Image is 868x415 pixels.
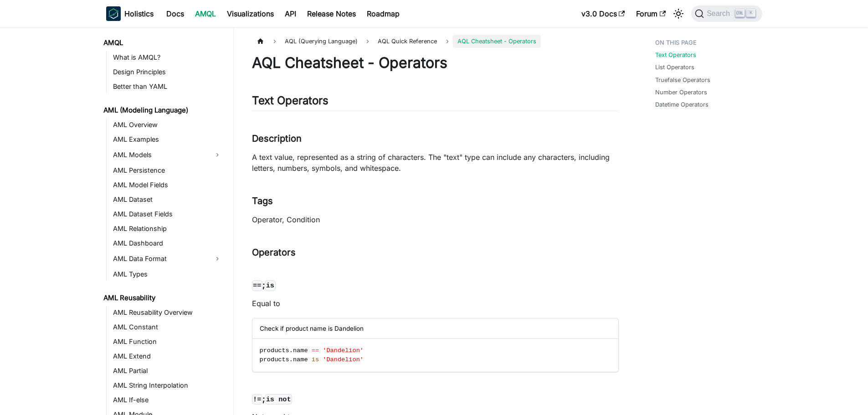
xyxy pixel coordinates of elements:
span: Search [704,10,735,18]
a: AML Dataset Fields [110,208,226,220]
a: AML Models [110,148,209,162]
code: is [265,280,276,291]
div: Check if product name is Dandelion [252,318,618,339]
a: AML Partial [110,364,226,377]
a: AML Extend [110,350,226,363]
button: Switch between dark and light mode (currently light mode) [671,6,686,21]
b: Holistics [124,8,154,19]
p: Operator, Condition [252,214,619,225]
a: Release Notes [302,6,361,21]
a: What is AMQL? [110,51,226,64]
a: AML Relationship [110,222,226,235]
a: Datetime Operators [655,100,709,109]
a: AML Data Format [110,251,209,266]
a: Roadmap [361,6,405,21]
p: Equal to [252,298,619,309]
a: AMQL [101,36,226,49]
a: AML Dashboard [110,237,226,250]
h4: ; [252,280,619,291]
code: != [252,394,263,405]
nav: Docs sidebar [97,27,234,415]
span: AQL (Querying Language) [280,35,362,48]
a: AML Reusability [101,292,226,304]
a: AML Model Fields [110,179,226,191]
a: Better than YAML [110,80,226,93]
button: Expand sidebar category 'AML Models' [209,148,226,162]
span: AQL Quick Reference [373,35,442,48]
span: products [260,356,289,363]
span: is [312,356,319,363]
a: Home page [252,35,269,48]
button: Search (Ctrl+K) [691,5,762,22]
span: name [293,356,308,363]
a: AMQL [190,6,221,21]
a: Visualizations [221,6,279,21]
h3: Description [252,133,619,144]
a: AML Examples [110,133,226,146]
a: API [279,6,302,21]
a: Text Operators [655,51,696,59]
a: HolisticsHolistics [106,6,154,21]
a: Truefalse Operators [655,76,710,84]
a: Forum [631,6,671,21]
h3: Operators [252,247,619,258]
a: v3.0 Docs [576,6,631,21]
a: Number Operators [655,88,707,97]
a: AML Dataset [110,193,226,206]
span: 'Dandelion' [323,347,364,354]
a: AML Types [110,268,226,281]
h4: ; [252,394,619,405]
code: == [252,280,263,291]
kbd: K [746,9,755,17]
nav: Breadcrumbs [252,35,619,48]
button: Expand sidebar category 'AML Data Format' [209,251,226,266]
a: AML Constant [110,321,226,333]
a: Docs [161,6,190,21]
a: AML (Modeling Language) [101,104,226,117]
h3: Tags [252,195,619,207]
code: is not [265,394,292,405]
a: AML If-else [110,394,226,406]
img: Holistics [106,6,121,21]
a: Design Principles [110,66,226,78]
span: . [289,356,293,363]
h2: Text Operators [252,94,619,111]
span: AQL Cheatsheet - Operators [453,35,541,48]
h1: AQL Cheatsheet - Operators [252,54,619,72]
span: 'Dandelion' [323,356,364,363]
a: AML Function [110,335,226,348]
span: name [293,347,308,354]
span: == [312,347,319,354]
span: products [260,347,289,354]
a: AML Persistence [110,164,226,177]
a: AML Reusability Overview [110,306,226,319]
a: List Operators [655,63,694,72]
a: AML String Interpolation [110,379,226,392]
a: AML Overview [110,118,226,131]
span: . [289,347,293,354]
p: A text value, represented as a string of characters. The "text" type can include any characters, ... [252,152,619,174]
